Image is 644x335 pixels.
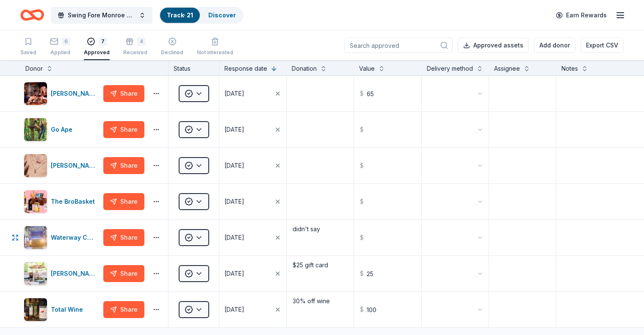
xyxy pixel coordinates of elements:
[50,49,70,56] div: Applied
[219,220,286,255] button: [DATE]
[219,76,286,111] button: [DATE]
[287,293,353,327] textarea: 30% off wine
[51,7,152,24] button: Swing Fore Monroe County 6th Annual Golf Tournament
[224,305,244,315] div: [DATE]
[103,121,144,138] button: Share
[103,193,144,210] button: Share
[84,49,110,56] div: Approved
[20,34,36,60] button: Saved
[24,262,47,285] img: Image for Dewey's Pizza
[51,269,100,279] div: [PERSON_NAME] Pizza
[161,49,183,56] div: Declined
[427,64,473,74] div: Delivery method
[123,34,147,60] button: 4Received
[167,11,193,19] a: Track· 21
[51,125,76,135] div: Go Ape
[287,221,353,255] textarea: didn't say
[292,64,317,74] div: Donation
[580,38,624,53] button: Export CSV
[24,154,100,177] button: Image for Kendra Scott[PERSON_NAME]
[51,233,100,243] div: Waterway Carwash
[224,89,244,99] div: [DATE]
[103,157,144,174] button: Share
[24,262,100,285] button: Image for Dewey's Pizza[PERSON_NAME] Pizza
[551,8,612,23] a: Earn Rewards
[561,64,578,74] div: Notes
[62,37,70,46] div: 6
[24,226,47,249] img: Image for Waterway Carwash
[24,118,47,141] img: Image for Go Ape
[103,229,144,246] button: Share
[51,89,100,99] div: [PERSON_NAME] [PERSON_NAME] Winery and Restaurants
[51,197,98,207] div: The BroBasket
[68,10,135,20] span: Swing Fore Monroe County 6th Annual Golf Tournament
[224,269,244,279] div: [DATE]
[50,34,70,60] button: 6Applied
[208,11,236,19] a: Discover
[99,37,107,46] div: 7
[24,298,47,321] img: Image for Total Wine
[24,226,100,249] button: Image for Waterway CarwashWaterway Carwash
[197,49,233,56] div: Not interested
[24,190,47,213] img: Image for The BroBasket
[51,161,100,171] div: [PERSON_NAME]
[24,82,100,105] button: Image for Cooper's Hawk Winery and Restaurants[PERSON_NAME] [PERSON_NAME] Winery and Restaurants
[224,161,244,171] div: [DATE]
[20,5,44,25] a: Home
[197,34,233,60] button: Not interested
[219,112,286,147] button: [DATE]
[159,7,243,24] button: Track· 21Discover
[24,298,100,321] button: Image for Total WineTotal Wine
[24,82,47,105] img: Image for Cooper's Hawk Winery and Restaurants
[84,34,110,60] button: 7Approved
[25,64,43,74] div: Donor
[20,49,36,56] div: Saved
[534,38,575,53] button: Add donor
[123,49,147,56] div: Received
[344,38,453,53] input: Search approved
[24,118,100,141] button: Image for Go ApeGo Ape
[287,257,353,291] textarea: $25 gift card
[219,256,286,291] button: [DATE]
[219,184,286,219] button: [DATE]
[359,64,375,74] div: Value
[224,233,244,243] div: [DATE]
[103,301,144,318] button: Share
[103,85,144,102] button: Share
[219,148,286,183] button: [DATE]
[137,37,146,46] div: 4
[458,38,529,53] button: Approved assets
[51,305,86,315] div: Total Wine
[24,154,47,177] img: Image for Kendra Scott
[224,197,244,207] div: [DATE]
[169,60,219,75] div: Status
[161,34,183,60] button: Declined
[24,190,100,213] button: Image for The BroBasketThe BroBasket
[224,125,244,135] div: [DATE]
[219,292,286,327] button: [DATE]
[494,64,520,74] div: Assignee
[224,64,267,74] div: Response date
[103,265,144,282] button: Share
